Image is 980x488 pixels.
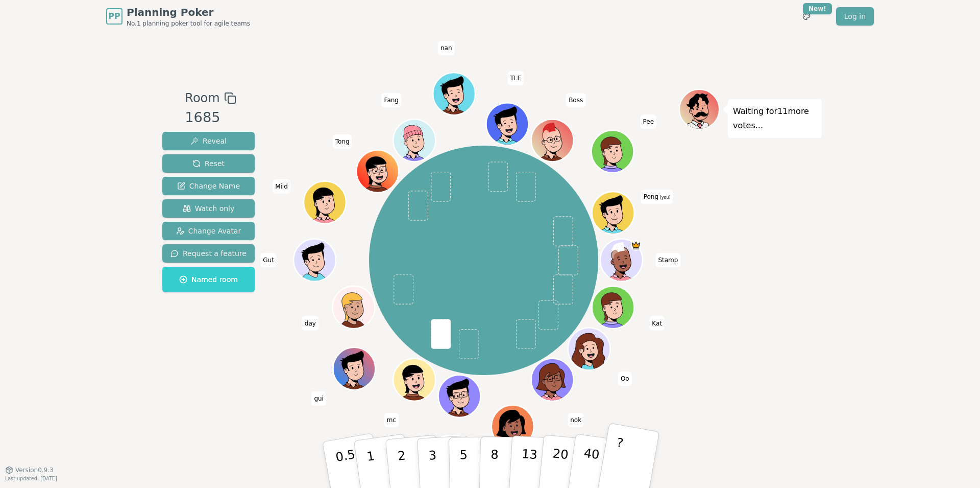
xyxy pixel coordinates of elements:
span: Click to change your name [442,435,461,449]
span: Click to change your name [618,372,632,386]
span: Click to change your name [333,134,352,149]
a: Log in [836,7,874,26]
span: Click to change your name [655,253,680,267]
span: Named room [179,274,238,285]
button: Request a feature [162,244,255,263]
p: Waiting for 11 more votes... [733,104,817,133]
span: Reset [192,158,225,169]
a: PPPlanning PokerNo.1 planning poker tool for agile teams [106,5,250,28]
span: Room [185,89,219,107]
span: Click to change your name [438,41,455,55]
span: Reveal [190,136,227,146]
span: Click to change your name [384,413,399,427]
span: Click to change your name [302,316,318,331]
button: Click to change your avatar [594,193,633,233]
span: Click to change your name [640,115,656,129]
span: Request a feature [170,248,247,259]
button: Watch only [162,199,255,218]
span: Change Name [177,181,240,191]
span: Version 0.9.3 [15,466,54,474]
span: Click to change your name [311,391,326,406]
span: PP [108,10,120,22]
span: Click to change your name [566,93,585,107]
span: Change Avatar [176,226,241,236]
button: Named room [162,267,255,292]
span: Last updated: [DATE] [5,476,57,481]
span: Click to change your name [260,253,277,267]
span: Click to change your name [507,72,524,86]
span: Stamp is the host [631,240,642,251]
span: Click to change your name [649,316,665,331]
span: Click to change your name [382,93,401,107]
span: Click to change your name [273,179,290,194]
span: Click to change your name [568,413,584,427]
button: Change Name [162,177,255,195]
button: Change Avatar [162,222,255,240]
span: Watch only [183,203,235,214]
span: No.1 planning poker tool for agile teams [127,19,250,28]
span: (you) [658,196,671,200]
div: New! [803,3,832,14]
span: Click to change your name [641,190,673,204]
button: Reveal [162,132,255,150]
button: New! [797,7,816,26]
button: Reset [162,154,255,173]
button: Version0.9.3 [5,466,54,474]
div: 1685 [185,107,236,128]
span: Planning Poker [127,5,250,19]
